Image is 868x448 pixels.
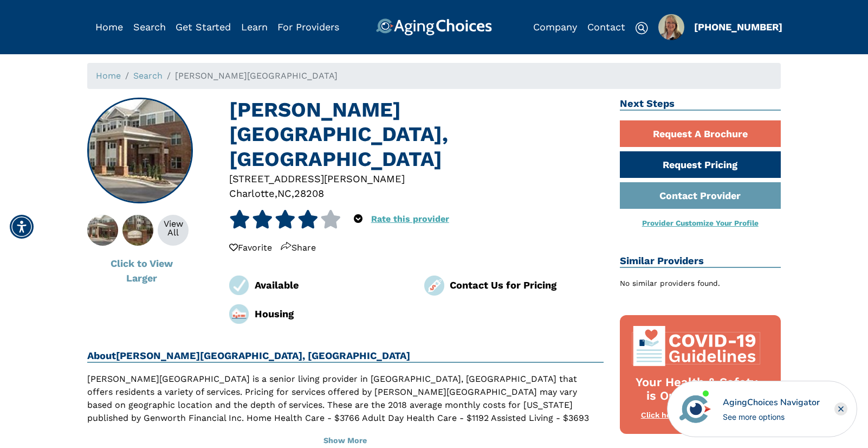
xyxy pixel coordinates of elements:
[620,151,781,178] a: Request Pricing
[677,391,714,427] img: avatar
[133,18,166,36] div: Popover trigger
[450,278,604,292] div: Contact Us for Pricing
[88,99,192,203] img: Barringer Gardens, Charlotte NC
[275,188,277,199] span: ,
[229,171,604,186] div: [STREET_ADDRESS][PERSON_NAME]
[694,21,782,33] a: [PHONE_NUMBER]
[255,306,409,321] div: Housing
[631,376,763,403] div: Your Health & Safety is Our #1 Priority.
[176,21,231,33] a: Get Started
[241,21,268,33] a: Learn
[10,215,34,239] div: Accessibility Menu
[533,21,577,33] a: Company
[95,21,123,33] a: Home
[723,411,820,423] div: See more options
[631,410,763,421] div: Click here for CDC guidelines.
[87,63,781,89] nav: breadcrumb
[376,18,492,36] img: AgingChoices
[294,186,324,201] div: 28208
[133,21,166,33] a: Search
[723,396,820,409] div: AgingChoices Navigator
[96,71,121,81] a: Home
[620,182,781,209] a: Contact Provider
[631,326,763,366] img: covid-top-default.svg
[354,210,362,228] div: Popover trigger
[635,22,648,35] img: search-icon.svg
[133,71,163,81] a: Search
[620,98,781,111] h2: Next Steps
[620,120,781,147] a: Request A Brochure
[255,278,409,292] div: Available
[87,250,196,291] button: Click to View Larger
[111,215,165,246] img: About Barringer Gardens, Charlotte NC
[658,14,684,40] div: Popover trigger
[158,220,189,237] div: View All
[658,14,684,40] img: 0d6ac745-f77c-4484-9392-b54ca61ede62.jpg
[229,241,272,254] div: Favorite
[175,71,338,81] span: [PERSON_NAME][GEOGRAPHIC_DATA]
[229,188,275,199] span: Charlotte
[229,98,604,171] h1: [PERSON_NAME][GEOGRAPHIC_DATA], [GEOGRAPHIC_DATA]
[292,188,294,199] span: ,
[277,21,339,33] a: For Providers
[281,241,316,254] div: Share
[642,219,759,227] a: Provider Customize Your Profile
[371,214,449,224] a: Rate this provider
[87,350,604,363] h2: About [PERSON_NAME][GEOGRAPHIC_DATA], [GEOGRAPHIC_DATA]
[620,278,781,289] div: No similar providers found.
[277,188,292,199] span: NC
[620,255,781,268] h2: Similar Providers
[587,21,625,33] a: Contact
[75,215,130,246] img: Barringer Gardens, Charlotte NC
[834,402,847,415] div: Close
